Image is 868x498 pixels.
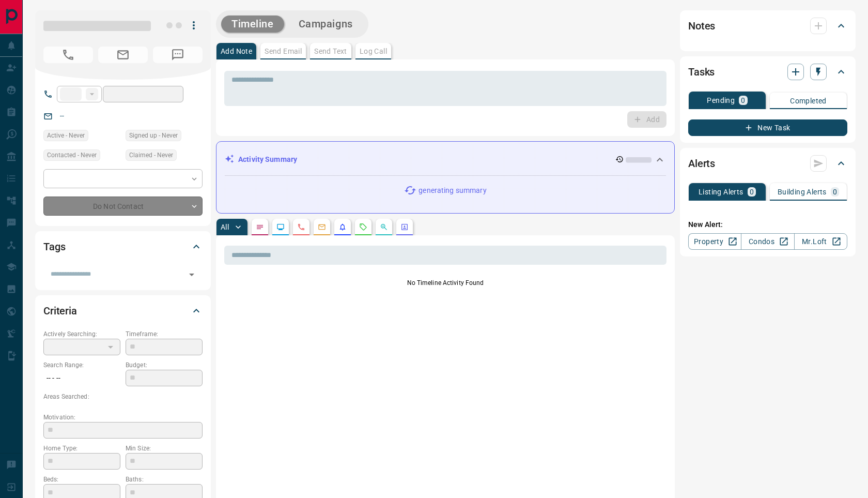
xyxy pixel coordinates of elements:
[126,329,203,339] p: Timeframe:
[276,223,285,231] svg: Lead Browsing Activity
[790,97,827,104] p: Completed
[256,223,264,231] svg: Notes
[288,16,363,33] button: Campaigns
[741,97,745,104] p: 0
[221,16,284,33] button: Timeline
[833,188,837,195] p: 0
[688,13,847,38] div: Notes
[707,97,735,104] p: Pending
[750,188,754,195] p: 0
[318,223,326,231] svg: Emails
[380,223,388,231] svg: Opportunities
[225,150,666,169] div: Activity Summary
[688,59,847,84] div: Tasks
[98,47,148,63] span: No Email
[794,233,847,250] a: Mr.Loft
[129,130,178,141] span: Signed up - Never
[221,223,229,231] p: All
[338,223,347,231] svg: Listing Alerts
[43,197,203,216] div: Do Not Contact
[43,298,203,323] div: Criteria
[43,303,77,319] h2: Criteria
[688,64,715,80] h2: Tasks
[126,444,203,453] p: Min Size:
[699,188,743,195] p: Listing Alerts
[47,130,85,141] span: Active - Never
[43,234,203,259] div: Tags
[688,219,847,230] p: New Alert:
[688,119,847,136] button: New Task
[43,413,203,422] p: Motivation:
[43,360,120,370] p: Search Range:
[129,150,173,160] span: Claimed - Never
[778,188,827,195] p: Building Alerts
[688,233,741,250] a: Property
[184,267,199,282] button: Open
[238,154,297,165] p: Activity Summary
[297,223,305,231] svg: Calls
[43,238,65,255] h2: Tags
[43,47,93,63] span: No Number
[221,48,252,55] p: Add Note
[47,150,97,160] span: Contacted - Never
[153,47,203,63] span: No Number
[43,444,120,453] p: Home Type:
[688,155,715,172] h2: Alerts
[741,233,794,250] a: Condos
[43,370,120,387] p: -- - --
[43,475,120,484] p: Beds:
[688,151,847,176] div: Alerts
[43,329,120,339] p: Actively Searching:
[60,112,64,120] a: --
[419,185,486,196] p: generating summary
[126,360,203,370] p: Budget:
[359,223,367,231] svg: Requests
[126,475,203,484] p: Baths:
[400,223,409,231] svg: Agent Actions
[224,278,667,288] p: No Timeline Activity Found
[688,18,715,34] h2: Notes
[43,392,203,401] p: Areas Searched:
